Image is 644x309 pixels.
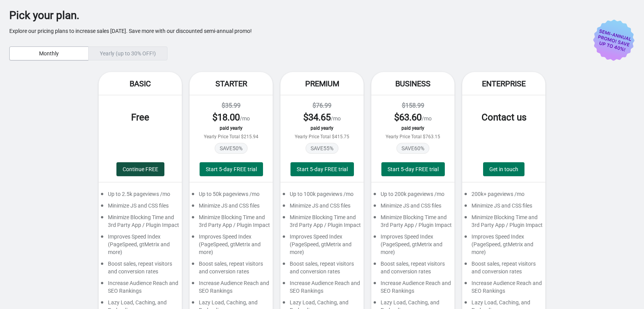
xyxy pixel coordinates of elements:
[381,162,445,176] button: Start 5-day FREE trial
[197,111,265,124] div: /mo
[371,190,454,202] div: Up to 200k pageviews /mo
[396,143,429,154] span: SAVE 60 %
[99,202,182,213] div: Minimize JS and CSS files
[9,12,612,19] div: Pick your plan.
[371,260,454,279] div: Boost sales, repeat visitors and conversion rates
[462,190,545,202] div: 200k+ pageviews /mo
[290,162,354,176] button: Start 5-day FREE trial
[123,166,158,172] span: Continue FREE
[394,112,422,123] span: $ 63.60
[306,143,338,154] span: SAVE 55 %
[99,260,182,279] div: Boost sales, repeat visitors and conversion rates
[190,190,273,202] div: Up to 50k pageviews /mo
[190,279,273,299] div: Increase Audience Reach and SEO Rankings
[483,162,524,176] a: Get in touch
[99,190,182,202] div: Up to 2.5k pageviews /mo
[462,260,545,279] div: Boost sales, repeat visitors and conversion rates
[462,72,545,95] div: Enterprise
[280,233,364,260] div: Improves Speed Index (PageSpeed, gtMetrix and more)
[280,72,364,95] div: Premium
[489,166,518,172] span: Get in touch
[288,125,356,131] div: paid yearly
[280,213,364,233] div: Minimize Blocking Time and 3rd Party App / Plugin Impact
[371,72,454,95] div: Business
[371,213,454,233] div: Minimize Blocking Time and 3rd Party App / Plugin Impact
[190,72,273,95] div: Starter
[371,233,454,260] div: Improves Speed Index (PageSpeed, gtMetrix and more)
[99,213,182,233] div: Minimize Blocking Time and 3rd Party App / Plugin Impact
[197,134,265,139] div: Yearly Price Total $215.94
[379,111,447,124] div: /mo
[288,101,356,110] div: $76.99
[99,279,182,299] div: Increase Audience Reach and SEO Rankings
[116,162,164,176] button: Continue FREE
[212,112,240,123] span: $ 18.00
[190,213,273,233] div: Minimize Blocking Time and 3rd Party App / Plugin Impact
[379,125,447,131] div: paid yearly
[131,112,149,123] span: Free
[462,202,545,213] div: Minimize JS and CSS files
[39,50,59,57] span: Monthly
[303,112,331,123] span: $ 34.65
[297,166,348,172] span: Start 5-day FREE trial
[288,111,356,124] div: /mo
[593,19,635,61] img: price-promo-badge-d5c1d69d.svg
[200,162,263,176] button: Start 5-day FREE trial
[379,134,447,139] div: Yearly Price Total $763.15
[388,166,439,172] span: Start 5-day FREE trial
[99,72,182,95] div: Basic
[280,190,364,202] div: Up to 100k pageviews /mo
[190,260,273,279] div: Boost sales, repeat visitors and conversion rates
[371,202,454,213] div: Minimize JS and CSS files
[288,134,356,139] div: Yearly Price Total $415.75
[206,166,257,172] span: Start 5-day FREE trial
[99,233,182,260] div: Improves Speed Index (PageSpeed, gtMetrix and more)
[379,101,447,110] div: $158.99
[482,112,526,123] span: Contact us
[9,46,89,60] button: Monthly
[462,279,545,299] div: Increase Audience Reach and SEO Rankings
[462,213,545,233] div: Minimize Blocking Time and 3rd Party App / Plugin Impact
[280,279,364,299] div: Increase Audience Reach and SEO Rankings
[280,202,364,213] div: Minimize JS and CSS files
[190,202,273,213] div: Minimize JS and CSS files
[190,233,273,260] div: Improves Speed Index (PageSpeed, gtMetrix and more)
[215,143,248,154] span: SAVE 50 %
[371,279,454,299] div: Increase Audience Reach and SEO Rankings
[197,101,265,110] div: $35.99
[9,27,612,35] p: Explore our pricing plans to increase sales [DATE]. Save more with our discounted semi-annual promo!
[197,125,265,131] div: paid yearly
[280,260,364,279] div: Boost sales, repeat visitors and conversion rates
[462,233,545,260] div: Improves Speed Index (PageSpeed, gtMetrix and more)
